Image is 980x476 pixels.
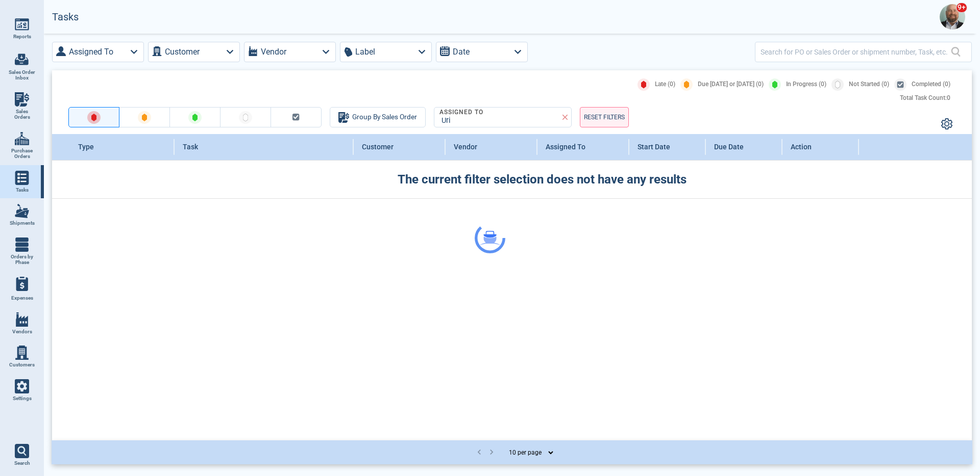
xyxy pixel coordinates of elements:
[8,109,36,120] span: Sales Orders
[15,237,29,252] img: menu_icon
[15,379,29,393] img: menu_icon
[8,254,36,266] span: Orders by Phase
[14,460,30,466] span: Search
[15,17,29,32] img: menu_icon
[15,346,29,360] img: menu_icon
[15,204,29,218] img: menu_icon
[11,295,33,301] span: Expenses
[15,312,29,327] img: menu_icon
[10,220,35,226] span: Shipments
[8,69,36,81] span: Sales Order Inbox
[13,395,32,402] span: Settings
[13,34,31,40] span: Reports
[15,171,29,185] img: menu_icon
[15,131,29,146] img: menu_icon
[8,148,36,160] span: Purchase Orders
[16,187,29,193] span: Tasks
[12,329,32,335] span: Vendors
[15,92,29,107] img: menu_icon
[9,362,35,368] span: Customers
